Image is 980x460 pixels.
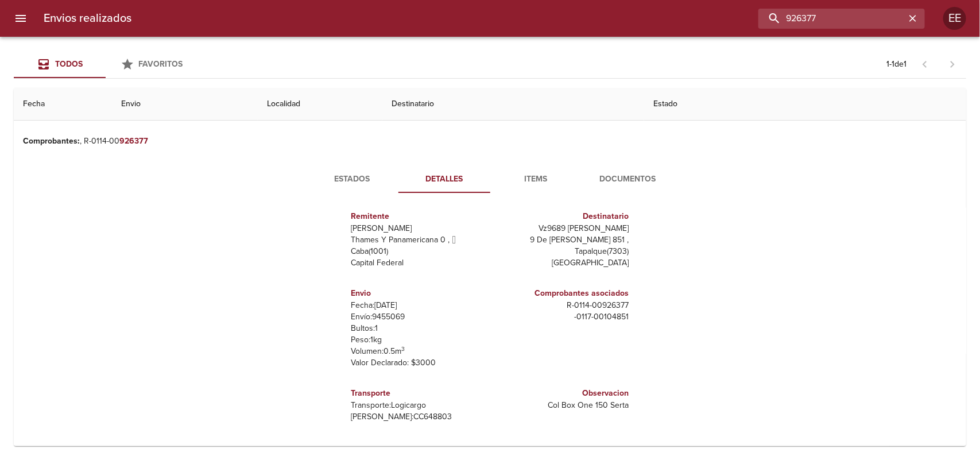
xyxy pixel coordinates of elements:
[495,210,629,223] h6: Destinatario
[495,311,629,323] p: - 0117 - 00104851
[405,172,483,187] span: Detalles
[119,136,148,146] em: 926377
[351,210,486,223] h6: Remitente
[351,323,486,334] p: Bultos: 1
[351,357,486,369] p: Valor Declarado: $ 3000
[589,172,667,187] span: Documentos
[939,51,966,78] span: Pagina siguiente
[495,234,629,246] p: 9 De [PERSON_NAME] 851 ,
[351,300,486,311] p: Fecha: [DATE]
[139,59,183,69] span: Favoritos
[495,257,629,269] p: [GEOGRAPHIC_DATA]
[14,61,966,446] table: Tabla de envíos del cliente
[886,59,907,70] p: 1 - 1 de 1
[313,172,392,187] span: Estados
[23,136,80,146] b: Comprobantes :
[112,88,258,121] th: Envio
[351,311,486,323] p: Envío: 9455069
[7,5,34,32] button: menu
[495,387,629,400] h6: Observacion
[495,400,629,411] p: Col Box One 150 Serta
[382,88,644,121] th: Destinatario
[14,51,197,78] div: Tabs Envios
[44,9,131,28] h6: Envios realizados
[495,246,629,257] p: Tapalque ( 7303 )
[258,88,382,121] th: Localidad
[307,165,674,193] div: Tabs detalle de guia
[943,7,966,30] div: EE
[351,346,486,357] p: Volumen: 0.5 m
[55,59,83,69] span: Todos
[644,88,966,121] th: Estado
[402,345,405,353] sup: 3
[351,411,486,423] p: [PERSON_NAME]: CC648803
[351,234,486,246] p: Thames Y Panamericana 0 ,  
[351,246,486,257] p: Caba ( 1001 )
[351,334,486,346] p: Peso: 1 kg
[351,257,486,269] p: Capital Federal
[351,387,486,400] h6: Transporte
[943,7,966,30] div: Abrir información de usuario
[758,9,905,29] input: buscar
[495,287,629,300] h6: Comprobantes asociados
[497,172,575,187] span: Items
[14,88,112,121] th: Fecha
[495,300,629,311] p: R - 0114 - 00926377
[23,136,957,147] p: , R-0114-00
[351,400,486,411] p: Transporte: Logicargo
[351,223,486,234] p: [PERSON_NAME]
[495,223,629,234] p: Vz9689 [PERSON_NAME]
[351,287,486,300] h6: Envio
